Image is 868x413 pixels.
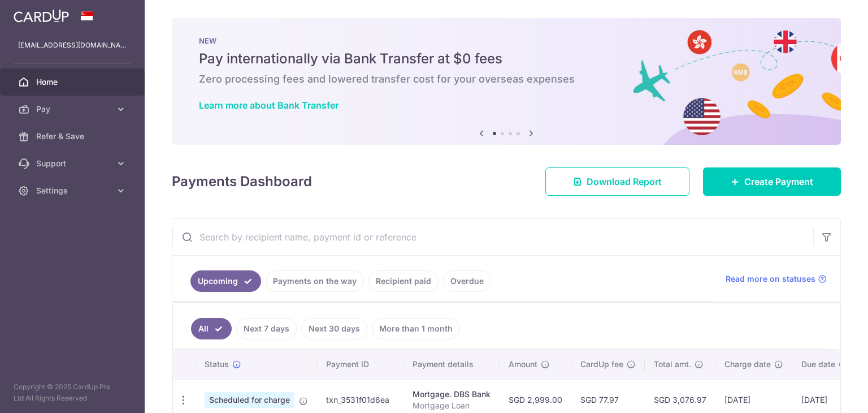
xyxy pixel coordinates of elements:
span: Create Payment [744,175,813,188]
a: More than 1 month [372,318,460,339]
a: All [191,318,232,339]
a: Payments on the way [266,270,364,292]
a: Download Report [545,167,689,196]
span: Charge date [724,359,771,370]
span: Home [36,76,111,88]
th: Payment details [403,350,500,379]
a: Learn more about Bank Transfer [199,100,338,111]
h5: Pay internationally via Bank Transfer at $0 fees [199,50,814,68]
input: Search by recipient name, payment id or reference [172,219,813,255]
p: [EMAIL_ADDRESS][DOMAIN_NAME] [18,40,127,51]
a: Overdue [443,270,491,292]
h6: Zero processing fees and lowered transfer cost for your overseas expenses [199,72,814,86]
span: Pay [36,104,111,115]
a: Read more on statuses [726,273,827,285]
th: Payment ID [317,350,403,379]
img: Bank transfer banner [172,18,841,145]
span: Amount [509,359,537,370]
a: Upcoming [190,270,261,292]
a: Next 30 days [301,318,367,339]
span: Due date [801,359,835,370]
p: Mortgage Loan [413,400,491,411]
span: Download Report [587,175,662,188]
h4: Payments Dashboard [172,171,312,192]
a: Create Payment [703,167,841,196]
div: Mortgage. DBS Bank [413,389,491,400]
span: Refer & Save [36,131,111,142]
span: Status [205,359,229,370]
span: Scheduled for charge [205,392,294,408]
span: Total amt. [654,359,691,370]
a: Recipient paid [368,270,439,292]
span: Read more on statuses [726,273,815,285]
span: Support [36,158,111,169]
span: Settings [36,185,111,196]
span: CardUp fee [580,359,623,370]
p: NEW [199,36,814,45]
img: CardUp [14,9,69,23]
a: Next 7 days [236,318,297,339]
